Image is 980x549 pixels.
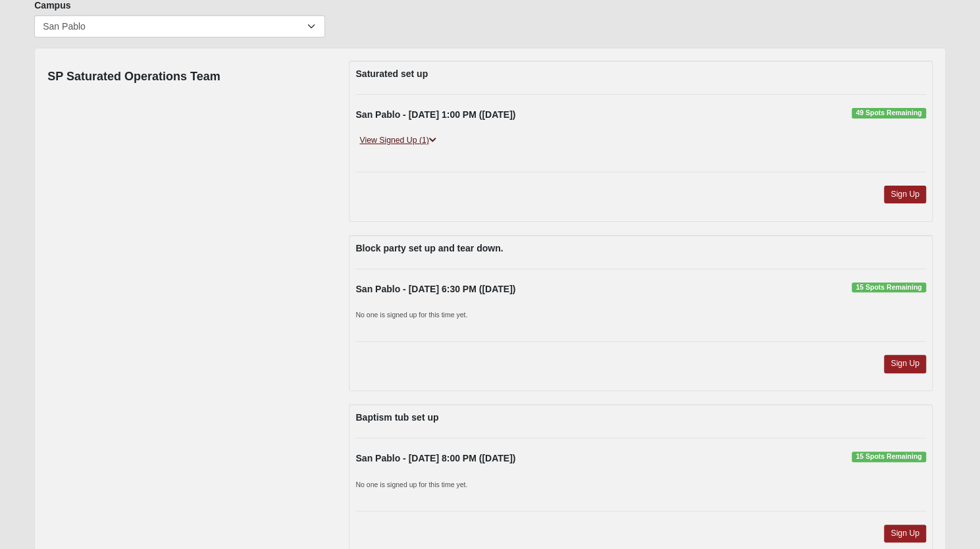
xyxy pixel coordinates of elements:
[355,481,467,488] small: No one is signed up for this time yet.
[355,109,515,120] strong: San Pablo - [DATE] 1:00 PM ([DATE])
[355,284,515,294] strong: San Pablo - [DATE] 6:30 PM ([DATE])
[852,452,926,462] span: 15 Spots Remaining
[884,186,926,203] a: Sign Up
[355,311,467,319] small: No one is signed up for this time yet.
[355,68,428,79] strong: Saturated set up
[852,108,926,118] span: 49 Spots Remaining
[852,282,926,293] span: 15 Spots Remaining
[884,525,926,542] a: Sign Up
[355,134,440,147] a: View Signed Up (1)
[355,453,515,463] strong: San Pablo - [DATE] 8:00 PM ([DATE])
[355,243,503,253] strong: Block party set up and tear down.
[47,70,220,84] h4: SP Saturated Operations Team
[355,412,438,423] strong: Baptism tub set up
[884,355,926,373] a: Sign Up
